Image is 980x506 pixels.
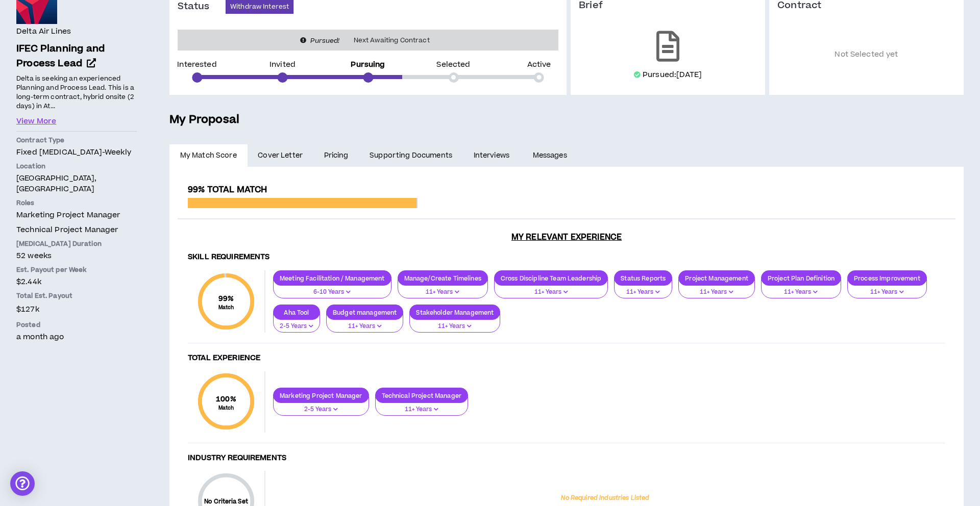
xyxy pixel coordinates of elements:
[16,162,137,171] p: Location
[777,27,955,83] p: Not Selected yet
[16,320,137,330] p: Posted
[218,304,234,311] small: Match
[643,70,702,80] p: Pursued: [DATE]
[678,279,755,298] button: 11+ Years
[269,61,296,68] p: Invited
[359,144,462,167] a: Supporting Documents
[561,494,649,503] p: No Required Industries Listed
[273,279,391,298] button: 6-10 Years
[410,309,500,316] p: Stakeholder Management
[409,313,500,333] button: 11+ Years
[848,274,926,282] p: Process Improvement
[16,173,137,194] p: [GEOGRAPHIC_DATA], [GEOGRAPHIC_DATA]
[178,232,955,242] h3: My Relevant Experience
[274,309,320,316] p: Aha Tool
[177,61,216,68] p: Interested
[16,198,137,208] p: Roles
[527,61,551,68] p: Active
[614,279,672,298] button: 11+ Years
[398,274,487,282] p: Manage/Create Timelines
[216,404,236,412] small: Match
[16,42,137,71] a: IFEC Planning and Process Lead
[16,302,39,316] span: $127k
[501,288,601,297] p: 11+ Years
[16,291,137,300] p: Total Est. Payout
[273,396,369,416] button: 2-5 Years
[376,392,468,399] p: Technical Project Manager
[16,210,120,220] span: Marketing Project Manager
[169,111,964,129] h5: My Proposal
[169,144,248,167] a: My Match Score
[326,313,403,333] button: 11+ Years
[847,279,927,298] button: 11+ Years
[16,332,137,342] p: a month ago
[16,147,131,158] span: Fixed [MEDICAL_DATA] - weekly
[218,293,234,304] span: 99 %
[280,322,313,331] p: 2-5 Years
[404,288,481,297] p: 11+ Years
[313,144,359,167] a: Pricing
[16,239,137,248] p: [MEDICAL_DATA] Duration
[16,116,56,127] button: View More
[463,144,522,167] a: Interviews
[375,396,469,416] button: 11+ Years
[333,322,397,331] p: 11+ Years
[16,136,137,145] p: Contract Type
[768,288,835,297] p: 11+ Years
[494,279,608,298] button: 11+ Years
[216,394,236,404] span: 100 %
[854,288,920,297] p: 11+ Years
[274,392,369,399] p: Marketing Project Manager
[188,353,945,363] h4: Total Experience
[522,144,580,167] a: Messages
[258,150,303,161] span: Cover Letter
[436,61,470,68] p: Selected
[274,274,391,282] p: Meeting Facilitation / Management
[327,309,403,316] p: Budget management
[188,252,945,262] h4: Skill Requirements
[761,279,841,298] button: 11+ Years
[416,322,494,331] p: 11+ Years
[16,42,105,70] span: IFEC Planning and Process Lead
[16,26,71,37] h4: Delta Air Lines
[16,73,137,111] p: Delta is seeking an experienced Planning and Process Lead. This is a long-term contract, hybrid o...
[16,250,137,261] p: 52 weeks
[351,61,385,68] p: Pursuing
[188,453,945,463] h4: Industry Requirements
[280,288,385,297] p: 6-10 Years
[188,184,267,196] span: 99% Total Match
[273,313,320,333] button: 2-5 Years
[16,265,137,274] p: Est. Payout per Week
[615,274,672,282] p: Status Reports
[382,405,462,414] p: 11+ Years
[310,36,339,45] i: Pursued!
[280,405,362,414] p: 2-5 Years
[10,471,35,496] div: Open Intercom Messenger
[685,288,748,297] p: 11+ Years
[762,274,841,282] p: Project Plan Definition
[16,276,137,287] p: $2.44k
[398,279,488,298] button: 11+ Years
[198,497,254,506] p: No Criteria Set
[178,1,226,13] h3: Status
[16,224,118,235] span: Technical Project Manager
[679,274,754,282] p: Project Management
[621,288,666,297] p: 11+ Years
[495,274,607,282] p: Cross Discipline Team Leadership
[348,35,436,45] span: Next Awaiting Contract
